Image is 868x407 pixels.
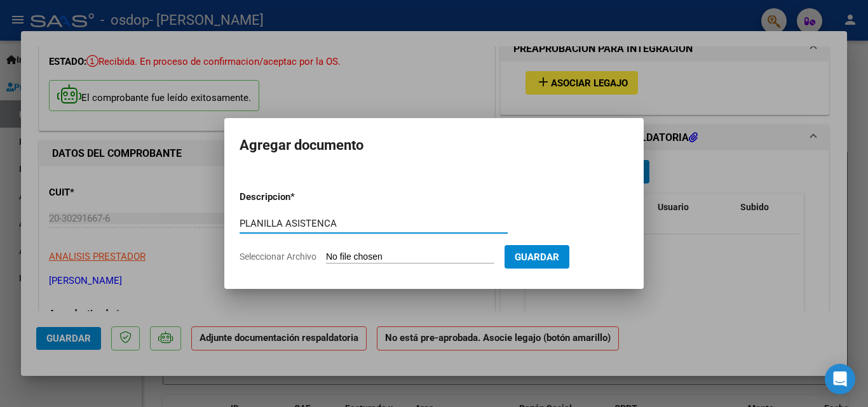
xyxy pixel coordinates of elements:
span: Guardar [515,251,559,263]
button: Guardar [505,245,569,269]
span: Seleccionar Archivo [240,251,316,262]
div: Open Intercom Messenger [825,364,855,394]
p: Descripcion [240,190,356,204]
h2: Agregar documento [240,133,628,157]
